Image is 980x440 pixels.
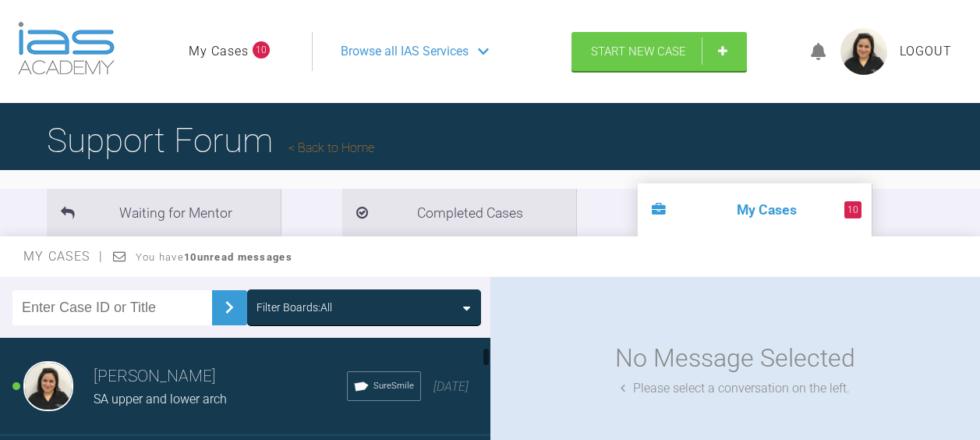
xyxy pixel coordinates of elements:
[94,364,347,390] h3: [PERSON_NAME]
[840,28,887,75] img: profile.png
[23,249,104,264] span: My Cases
[433,379,469,394] span: [DATE]
[638,183,872,236] li: My Cases
[47,113,374,168] h1: Support Forum
[253,41,270,59] span: 10
[94,392,227,406] span: SA upper and lower arch
[342,189,576,236] li: Completed Cases
[23,361,73,411] img: Swati Anand
[341,41,469,62] span: Browse all IAS Services
[18,22,115,75] img: logo-light.3e3ef733.png
[621,378,850,399] div: Please select a conversation on the left.
[591,44,686,59] span: Start New Case
[288,140,374,155] a: Back to Home
[256,299,332,316] div: Filter Boards: All
[189,41,249,62] a: My Cases
[900,41,952,62] a: Logout
[373,379,414,393] span: SureSmile
[47,189,281,236] li: Waiting for Mentor
[184,251,292,263] strong: 10 unread messages
[571,32,747,71] a: Start New Case
[615,339,855,378] div: No Message Selected
[136,251,292,263] span: You have
[844,201,861,218] span: 10
[12,290,212,325] input: Enter Case ID or Title
[217,295,242,320] img: chevronRight.28bd32b0.svg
